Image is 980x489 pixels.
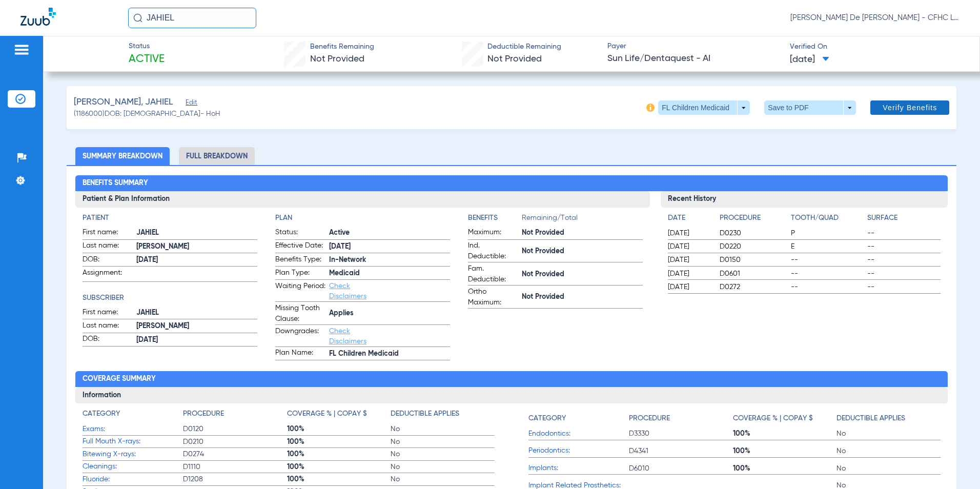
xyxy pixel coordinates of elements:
[136,321,257,332] span: [PERSON_NAME]
[528,445,629,456] span: Periodontics:
[83,213,257,223] h4: Patient
[183,449,287,459] span: D0274
[867,282,940,292] span: --
[287,462,391,472] span: 100%
[522,269,643,280] span: Not Provided
[83,334,133,346] span: DOB:
[836,409,940,427] app-breakdown-title: Deductible Applies
[720,228,787,238] span: D0230
[329,255,450,266] span: In-Network
[183,462,287,472] span: D1110
[391,409,494,423] app-breakdown-title: Deductible Applies
[668,228,711,238] span: [DATE]
[791,213,864,227] app-breakdown-title: Tooth/Quad
[275,348,325,360] span: Plan Name:
[733,413,813,424] h4: Coverage % | Copay $
[733,446,836,456] span: 100%
[75,387,948,403] h3: Information
[83,461,183,472] span: Cleanings:
[720,282,787,292] span: D0272
[870,100,949,115] button: Verify Benefits
[287,437,391,447] span: 100%
[836,463,940,474] span: No
[287,474,391,484] span: 100%
[468,227,518,239] span: Maximum:
[629,463,732,474] span: D6010
[791,255,864,265] span: --
[136,335,257,345] span: [DATE]
[668,241,711,252] span: [DATE]
[607,52,781,65] span: Sun Life/Dentaquest - AI
[629,446,732,456] span: D4341
[136,241,257,252] span: [PERSON_NAME]
[83,436,183,447] span: Full Mouth X-rays:
[275,227,325,239] span: Status:
[791,213,864,223] h4: Tooth/Quad
[83,268,133,281] span: Assignment:
[128,8,256,28] input: Search for patients
[329,228,450,238] span: Active
[867,241,940,252] span: --
[528,413,566,424] h4: Category
[733,409,836,427] app-breakdown-title: Coverage % | Copay $
[83,320,133,333] span: Last name:
[129,41,165,52] span: Status
[275,254,325,267] span: Benefits Type:
[791,228,864,238] span: P
[275,213,450,223] app-breakdown-title: Plan
[468,213,522,223] h4: Benefits
[183,409,224,419] h4: Procedure
[83,240,133,253] span: Last name:
[186,99,195,109] span: Edit
[836,429,940,439] span: No
[733,463,836,474] span: 100%
[21,8,56,26] img: Zuub Logo
[391,474,494,484] span: No
[668,282,711,292] span: [DATE]
[720,213,787,227] app-breakdown-title: Procedure
[522,292,643,302] span: Not Provided
[528,429,629,439] span: Endodontics:
[607,41,781,52] span: Payer
[183,474,287,484] span: D1208
[629,409,732,427] app-breakdown-title: Procedure
[391,409,459,419] h4: Deductible Applies
[764,100,856,115] button: Save to PDF
[629,413,670,424] h4: Procedure
[74,96,173,109] span: [PERSON_NAME], JAHIEL
[83,449,183,460] span: Bitewing X-rays:
[646,104,655,112] img: info-icon
[74,109,220,119] span: (1186000) DOB: [DEMOGRAPHIC_DATA] - HoH
[883,104,937,112] span: Verify Benefits
[83,293,257,303] h4: Subscriber
[668,255,711,265] span: [DATE]
[287,409,391,423] app-breakdown-title: Coverage % | Copay $
[83,474,183,485] span: Fluoride:
[75,147,170,165] li: Summary Breakdown
[468,213,522,227] app-breakdown-title: Benefits
[391,449,494,459] span: No
[183,409,287,423] app-breakdown-title: Procedure
[310,42,374,52] span: Benefits Remaining
[929,440,980,489] div: Chat Widget
[83,409,183,423] app-breakdown-title: Category
[668,269,711,279] span: [DATE]
[83,424,183,435] span: Exams:
[391,462,494,472] span: No
[720,269,787,279] span: D0601
[468,240,518,262] span: Ind. Deductible:
[791,282,864,292] span: --
[720,213,787,223] h4: Procedure
[522,213,643,227] span: Remaining/Total
[136,255,257,266] span: [DATE]
[275,303,325,324] span: Missing Tooth Clause:
[83,307,133,319] span: First name:
[287,449,391,459] span: 100%
[867,228,940,238] span: --
[13,44,30,56] img: hamburger-icon
[329,268,450,279] span: Medicaid
[733,429,836,439] span: 100%
[275,268,325,280] span: Plan Type:
[391,424,494,434] span: No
